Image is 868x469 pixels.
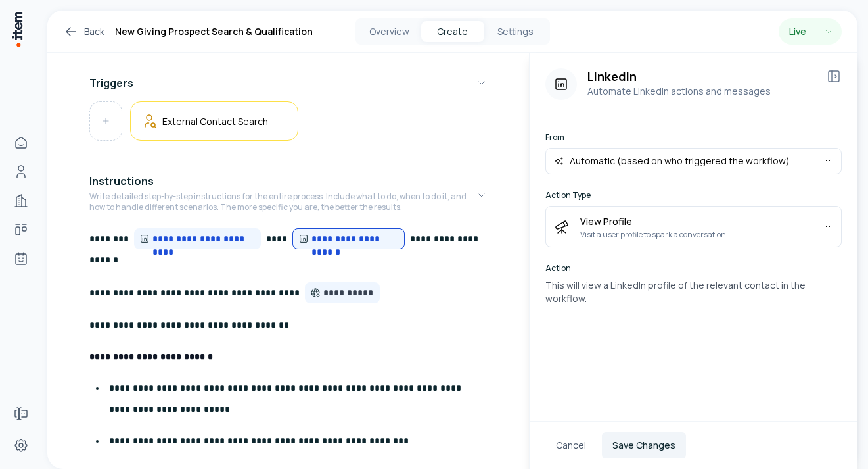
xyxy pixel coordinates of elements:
[587,68,815,84] h3: LinkedIn
[89,162,487,228] button: InstructionsWrite detailed step-by-step instructions for the entire process. Include what to do, ...
[545,263,842,274] label: Action
[8,130,34,156] a: Home
[162,115,268,128] h5: External Contact Search
[602,432,686,458] button: Save Changes
[89,64,487,101] button: Triggers
[89,101,487,151] div: Triggers
[545,279,842,305] p: This will view a LinkedIn profile of the relevant contact in the workflow.
[484,21,547,42] button: Settings
[545,190,842,201] label: Action Type
[545,132,842,143] label: From
[8,245,34,272] a: Agents
[421,21,484,42] button: Create
[63,24,104,39] a: Back
[8,432,34,458] a: Settings
[545,432,597,458] button: Cancel
[115,24,313,39] h1: New Giving Prospect Search & Qualification
[8,187,34,214] a: Companies
[89,173,154,189] h4: Instructions
[89,191,476,212] p: Write detailed step-by-step instructions for the entire process. Include what to do, when to do i...
[89,75,133,91] h4: Triggers
[8,159,34,185] a: People
[358,21,421,42] button: Overview
[8,401,34,427] a: Forms
[11,11,24,48] img: Item Brain Logo
[8,216,34,243] a: Deals
[587,84,815,99] p: Automate LinkedIn actions and messages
